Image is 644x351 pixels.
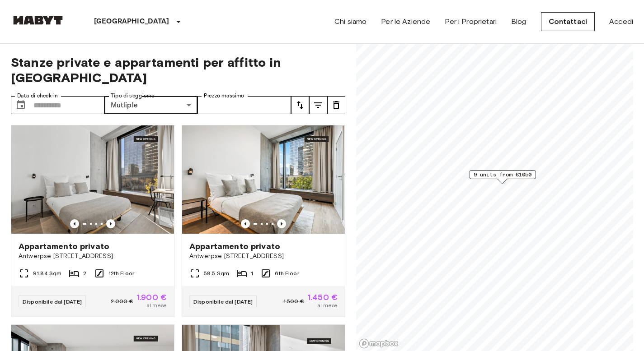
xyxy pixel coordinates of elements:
span: 1.500 € [283,297,304,305]
span: 58.5 Sqm [204,269,229,277]
p: [GEOGRAPHIC_DATA] [94,16,169,27]
a: Marketing picture of unit BE-23-003-014-001Previous imagePrevious imageAppartamento privatoAntwer... [182,125,345,317]
a: Accedi [609,16,633,27]
img: Marketing picture of unit BE-23-003-014-001 [182,125,345,234]
span: 1 [251,269,253,277]
button: tune [327,96,345,114]
a: Per i Proprietari [445,16,497,27]
span: Antwerpse [STREET_ADDRESS] [19,252,167,261]
button: tune [291,96,309,114]
a: Mapbox logo [359,338,399,349]
span: Disponibile dal [DATE] [193,298,253,305]
button: tune [309,96,327,114]
div: Map marker [470,170,536,184]
span: 12th Floor [108,269,135,277]
a: Marketing picture of unit BE-23-003-045-001Previous imagePrevious imageAppartamento privatoAntwer... [11,125,174,317]
span: 9 units from €1050 [474,171,532,179]
button: Previous image [277,219,286,228]
span: Appartamento privato [19,241,109,252]
label: Data di check-in [17,92,58,100]
label: Prezzo massimo [204,92,244,100]
img: Habyt [11,16,65,25]
a: Contattaci [541,12,595,31]
button: Previous image [106,219,115,228]
button: Previous image [241,219,250,228]
a: Blog [511,16,526,27]
span: al mese [146,301,167,309]
span: 1.450 € [308,293,338,301]
a: Per le Aziende [381,16,430,27]
span: al mese [317,301,338,309]
div: Mutliple [104,96,198,114]
label: Tipo di soggiorno [111,92,155,100]
span: 2.000 € [111,297,133,305]
span: Disponibile dal [DATE] [23,298,82,305]
a: Chi siamo [334,16,367,27]
span: Stanze private e appartamenti per affitto in [GEOGRAPHIC_DATA] [11,55,345,85]
span: 1.900 € [137,293,167,301]
span: Antwerpse [STREET_ADDRESS] [189,252,338,261]
span: 2 [83,269,86,277]
img: Marketing picture of unit BE-23-003-045-001 [11,125,174,234]
span: Appartamento privato [189,241,280,252]
span: 6th Floor [275,269,299,277]
button: Choose date [12,96,30,114]
button: Previous image [70,219,79,228]
span: 91.84 Sqm [33,269,61,277]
